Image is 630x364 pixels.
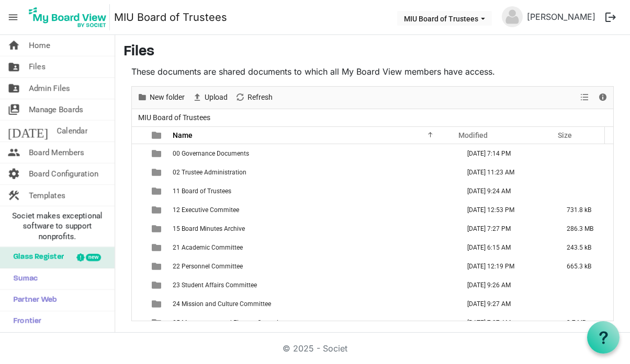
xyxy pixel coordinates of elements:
td: is template cell column header type [145,163,170,182]
td: September 16, 2025 12:19 PM column header Modified [456,257,556,276]
span: [DATE] [8,121,48,142]
button: New folder [136,91,187,104]
td: checkbox [132,144,145,163]
td: September 22, 2025 6:15 AM column header Modified [456,238,556,257]
button: Refresh [233,91,275,104]
td: checkbox [132,238,145,257]
td: 00 Governance Documents is template cell column header Name [170,144,456,163]
span: Board Members [29,142,84,163]
span: Sumac [8,268,38,289]
td: September 22, 2025 7:27 PM column header Modified [456,219,556,238]
img: no-profile-picture.svg [502,6,523,27]
a: My Board View Logo [26,4,114,30]
span: Societ makes exceptional software to support nonprofits. [5,210,110,242]
td: 286.3 MB is template cell column header Size [556,219,613,238]
span: 22 Personnel Committee [173,263,243,270]
td: 11 Board of Trustees is template cell column header Name [170,182,456,201]
td: 21 Academic Committee is template cell column header Name [170,238,456,257]
span: switch_account [8,99,20,120]
span: 00 Governance Documents [173,150,249,157]
p: These documents are shared documents to which all My Board View members have access. [131,65,614,78]
td: 243.5 kB is template cell column header Size [556,238,613,257]
td: checkbox [132,257,145,276]
td: checkbox [132,295,145,313]
td: 665.3 kB is template cell column header Size [556,257,613,276]
div: new [86,254,101,261]
div: Details [594,87,612,109]
td: checkbox [132,182,145,201]
td: 731.8 kB is template cell column header Size [556,201,613,219]
span: 15 Board Minutes Archive [173,225,245,232]
td: 12 Executive Commitee is template cell column header Name [170,201,456,219]
span: 25 Management and Finance Committee [173,319,289,326]
div: View [576,87,594,109]
td: is template cell column header type [145,276,170,295]
span: Partner Web [8,290,57,311]
div: Upload [188,87,231,109]
td: 3.7 MB is template cell column header Size [556,313,613,332]
span: 02 Trustee Administration [173,169,246,176]
td: September 16, 2025 12:53 PM column header Modified [456,201,556,219]
td: is template cell column header Size [556,182,613,201]
span: Size [558,131,572,139]
td: is template cell column header Size [556,276,613,295]
a: © 2025 - Societ [283,343,347,354]
span: New folder [149,91,186,104]
span: MIU Board of Trustees [136,111,212,124]
button: View dropdownbutton [578,91,591,104]
h3: Files [123,43,622,61]
span: construction [8,185,20,206]
td: is template cell column header Size [556,163,613,182]
td: August 06, 2025 9:26 AM column header Modified [456,276,556,295]
td: is template cell column header type [145,257,170,276]
td: 24 Mission and Culture Committee is template cell column header Name [170,295,456,313]
td: 02 Trustee Administration is template cell column header Name [170,163,456,182]
td: September 22, 2025 7:07 AM column header Modified [456,313,556,332]
span: Templates [29,185,65,206]
span: Refresh [246,91,274,104]
span: Board Configuration [29,163,98,184]
td: 25 Management and Finance Committee is template cell column header Name [170,313,456,332]
button: MIU Board of Trustees dropdownbutton [397,11,492,26]
button: Details [596,91,610,104]
td: is template cell column header type [145,219,170,238]
span: Files [29,56,46,77]
a: MIU Board of Trustees [114,7,227,28]
td: is template cell column header type [145,313,170,332]
td: August 06, 2025 9:27 AM column header Modified [456,295,556,313]
span: Calendar [57,121,87,142]
img: My Board View Logo [26,4,110,30]
td: is template cell column header type [145,144,170,163]
span: 12 Executive Commitee [173,206,239,214]
span: menu [3,7,23,27]
td: 22 Personnel Committee is template cell column header Name [170,257,456,276]
td: August 04, 2025 7:14 PM column header Modified [456,144,556,163]
td: checkbox [132,276,145,295]
span: settings [8,163,20,184]
span: Glass Register [8,247,64,268]
td: August 06, 2025 11:23 AM column header Modified [456,163,556,182]
div: Refresh [231,87,276,109]
span: 21 Academic Committee [173,244,243,251]
span: Modified [458,131,488,139]
span: Name [173,131,193,139]
span: Admin Files [29,78,70,99]
td: is template cell column header Size [556,144,613,163]
div: New folder [133,87,188,109]
span: folder_shared [8,78,20,99]
span: folder_shared [8,56,20,77]
span: home [8,35,20,56]
td: is template cell column header Size [556,295,613,313]
td: August 06, 2025 9:24 AM column header Modified [456,182,556,201]
span: Upload [204,91,229,104]
td: checkbox [132,313,145,332]
td: 23 Student Affairs Committee is template cell column header Name [170,276,456,295]
td: is template cell column header type [145,182,170,201]
button: logout [600,6,622,28]
span: Frontier [8,311,41,332]
span: Manage Boards [29,99,83,120]
a: [PERSON_NAME] [523,6,600,27]
td: checkbox [132,201,145,219]
span: 11 Board of Trustees [173,187,231,195]
span: people [8,142,20,163]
